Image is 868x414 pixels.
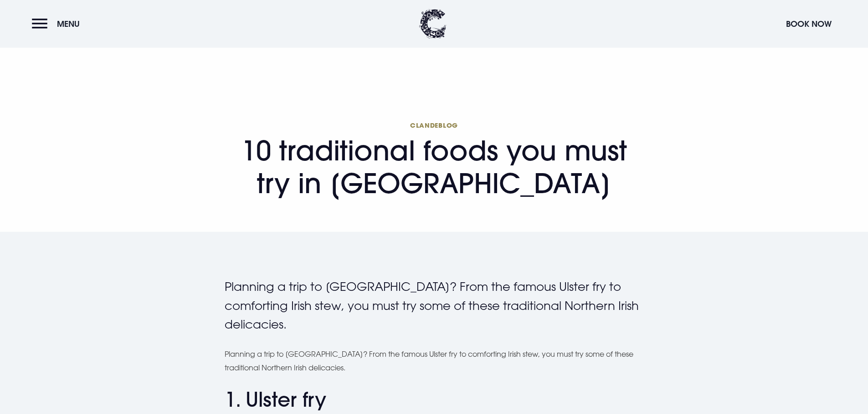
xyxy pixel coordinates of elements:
[225,388,644,412] h2: 1. Ulster fry
[57,19,80,29] span: Menu
[419,9,447,39] img: Clandeboye Lodge
[781,14,836,34] button: Book Now
[225,277,644,334] p: Planning a trip to [GEOGRAPHIC_DATA]? From the famous Ulster fry to comforting Irish stew, you mu...
[225,347,644,375] p: Planning a trip to [GEOGRAPHIC_DATA]? From the famous Ulster fry to comforting Irish stew, you mu...
[225,121,644,200] h1: 10 traditional foods you must try in [GEOGRAPHIC_DATA]
[32,14,84,34] button: Menu
[225,121,644,130] span: Clandeblog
